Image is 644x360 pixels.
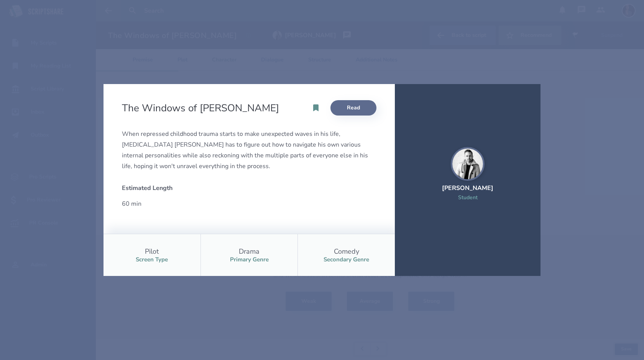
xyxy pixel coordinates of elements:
div: [PERSON_NAME] [442,184,493,192]
a: Read [330,100,376,116]
img: user_1716403022-crop.jpg [451,147,485,181]
div: Pilot [145,247,159,256]
div: Secondary Genre [324,256,369,263]
div: Student [442,194,493,201]
div: Estimated Length [122,184,243,192]
div: When repressed childhood trauma starts to make unexpected waves in his life, [MEDICAL_DATA] [PERS... [122,129,376,172]
div: Primary Genre [230,256,269,263]
h2: The Windows of Blaine [122,101,282,115]
a: [PERSON_NAME]Student [442,147,493,210]
div: 60 min [122,198,243,209]
div: Screen Type [136,256,168,263]
div: Comedy [334,247,359,256]
div: Drama [239,247,260,256]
